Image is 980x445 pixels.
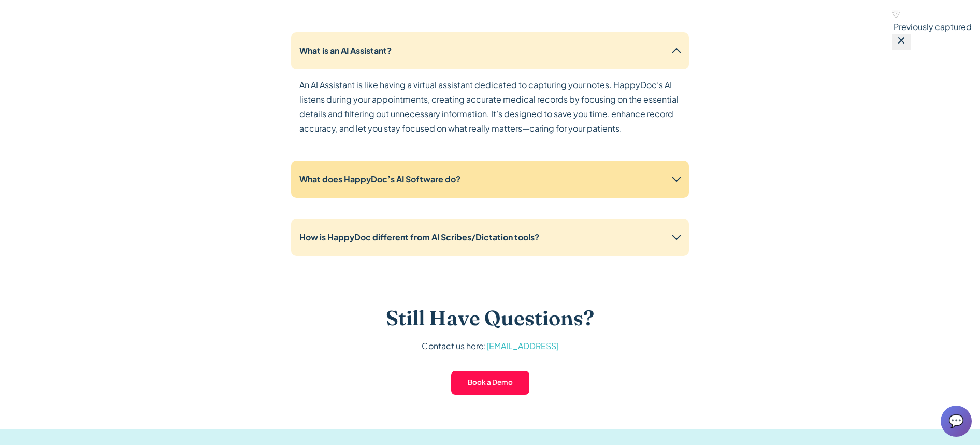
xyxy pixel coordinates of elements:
h3: Still Have Questions? [386,306,594,331]
strong: What does HappyDoc’s AI Software do? [299,174,460,184]
strong: How is HappyDoc different from AI Scribes/Dictation tools? [299,232,539,242]
strong: What is an AI Assistant? [299,45,392,56]
a: Book a Demo [450,370,530,396]
p: An AI Assistant is like having a virtual assistant dedicated to capturing your notes. HappyDoc’s ... [299,78,697,136]
p: Contact us here: [422,339,559,353]
a: [EMAIL_ADDRESS] [486,340,559,351]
